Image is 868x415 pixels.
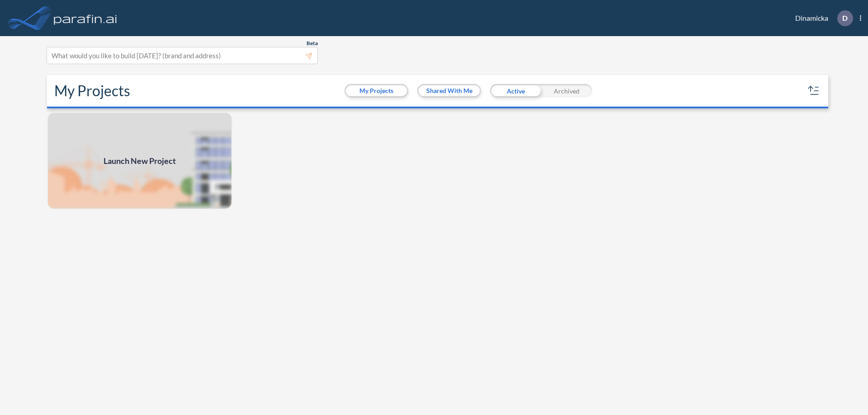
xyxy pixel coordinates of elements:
[54,82,130,99] h2: My Projects
[346,85,407,96] button: My Projects
[307,40,318,47] span: Beta
[47,112,232,210] a: Launch New Project
[47,112,232,210] img: add
[419,85,480,96] button: Shared With Me
[807,84,821,98] button: sort
[782,10,861,26] div: Dinamicka
[52,9,119,27] img: logo
[490,84,541,98] div: Active
[541,84,592,98] div: Archived
[104,155,176,167] span: Launch New Project
[842,14,848,22] p: D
